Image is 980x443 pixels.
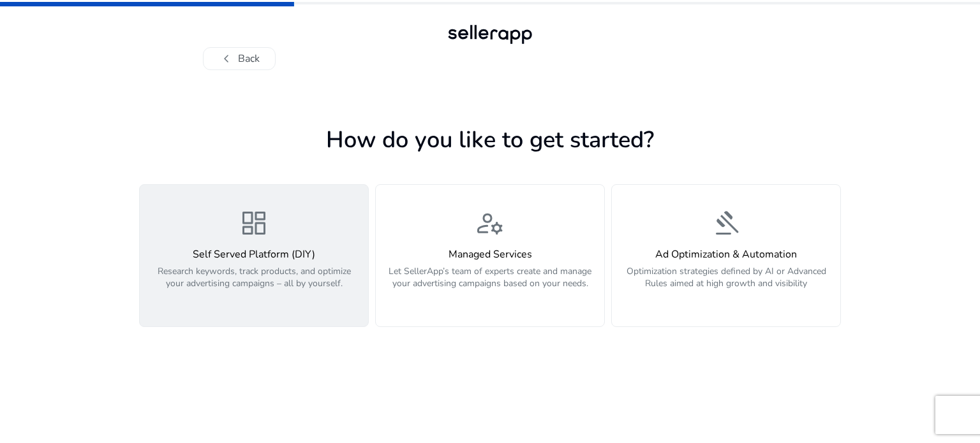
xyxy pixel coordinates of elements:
[203,47,276,70] button: chevron_leftBack
[611,184,841,327] button: gavelAd Optimization & AutomationOptimization strategies defined by AI or Advanced Rules aimed at...
[239,208,269,238] span: dashboard
[147,249,360,261] h4: Self Served Platform (DIY)
[620,249,833,261] h4: Ad Optimization & Automation
[375,184,605,327] button: manage_accountsManaged ServicesLet SellerApp’s team of experts create and manage your advertising...
[147,265,360,303] p: Research keywords, track products, and optimize your advertising campaigns – all by yourself.
[383,265,597,303] p: Let SellerApp’s team of experts create and manage your advertising campaigns based on your needs.
[219,51,234,66] span: chevron_left
[139,126,841,154] h1: How do you like to get started?
[475,208,505,238] span: manage_accounts
[139,184,369,327] button: dashboardSelf Served Platform (DIY)Research keywords, track products, and optimize your advertisi...
[711,208,741,238] span: gavel
[620,265,833,303] p: Optimization strategies defined by AI or Advanced Rules aimed at high growth and visibility
[383,249,597,261] h4: Managed Services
